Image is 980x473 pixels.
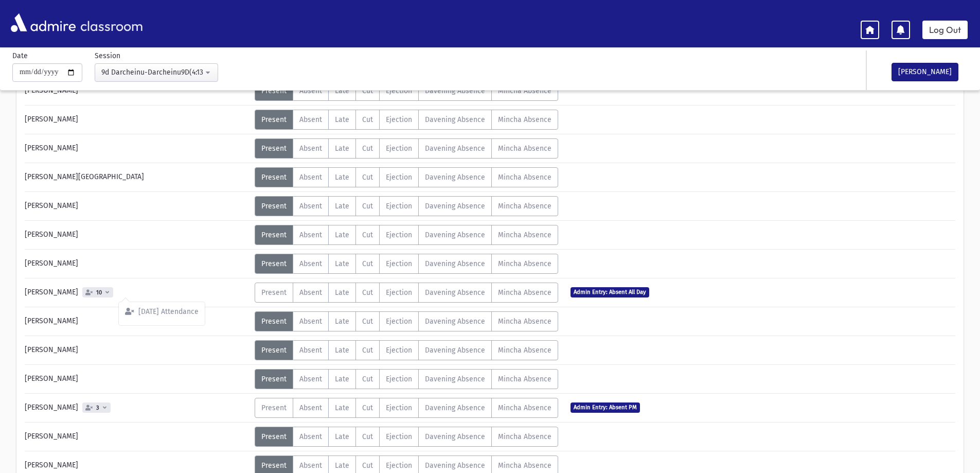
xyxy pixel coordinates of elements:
span: Davening Absence [425,202,485,211]
span: Cut [362,173,373,182]
div: [PERSON_NAME] [20,138,255,159]
span: Mincha Absence [498,144,551,153]
div: [PERSON_NAME] [20,225,255,245]
span: Cut [362,317,373,326]
span: Davening Absence [425,144,485,153]
span: 3 [94,405,101,411]
span: Cut [362,115,373,124]
div: [PERSON_NAME] [20,340,255,360]
div: AttTypes [255,398,558,418]
span: Present [261,202,287,211]
div: AttTypes [255,254,558,274]
div: [PERSON_NAME] [20,196,255,216]
div: AttTypes [255,311,558,331]
span: Present [261,346,287,355]
span: Ejection [386,317,412,326]
span: Cut [362,346,373,355]
span: Present [261,86,287,95]
span: Late [335,231,349,239]
span: Present [261,173,287,182]
span: Mincha Absence [498,173,551,182]
span: Absent [299,375,322,383]
span: Admin Entry: Absent PM [571,402,640,412]
div: [PERSON_NAME] [20,311,255,331]
span: Ejection [386,231,412,239]
div: AttTypes [255,110,558,130]
span: Absent [299,202,322,211]
span: Absent [299,346,322,355]
span: Mincha Absence [498,231,551,239]
span: Ejection [386,259,412,268]
span: Mincha Absence [498,202,551,211]
span: Davening Absence [425,259,485,268]
span: Davening Absence [425,404,485,412]
span: Mincha Absence [498,346,551,355]
span: Ejection [386,375,412,383]
span: Mincha Absence [498,259,551,268]
span: Late [335,288,349,297]
span: Late [335,404,349,412]
span: Late [335,432,349,441]
span: Present [261,144,287,153]
span: Davening Absence [425,288,485,297]
span: Ejection [386,404,412,412]
span: Davening Absence [425,375,485,383]
span: Cut [362,259,373,268]
div: [PERSON_NAME] [20,369,255,389]
label: Date [12,50,28,61]
a: Log Out [922,21,968,39]
span: Absent [299,173,322,182]
span: Cut [362,404,373,412]
span: Cut [362,375,373,383]
span: Davening Absence [425,231,485,239]
span: Absent [299,115,322,124]
span: Present [261,115,287,124]
span: Ejection [386,432,412,441]
span: Cut [362,231,373,239]
span: Cut [362,432,373,441]
span: Late [335,173,349,182]
span: Ejection [386,144,412,153]
span: Absent [299,404,322,412]
span: Mincha Absence [498,86,551,95]
span: Ejection [386,288,412,297]
span: Present [261,259,287,268]
div: AttTypes [255,167,558,187]
span: Absent [299,144,322,153]
span: Late [335,375,349,383]
span: Late [335,259,349,268]
span: Present [261,375,287,383]
span: Ejection [386,461,412,470]
span: Cut [362,86,373,95]
span: Mincha Absence [498,288,551,297]
div: AttTypes [255,138,558,159]
span: Absent [299,231,322,239]
span: Davening Absence [425,173,485,182]
div: AttTypes [255,340,558,360]
span: Late [335,144,349,153]
span: Mincha Absence [498,317,551,326]
div: AttTypes [255,283,558,303]
span: Present [261,404,287,412]
span: Present [261,461,287,470]
span: Mincha Absence [498,375,551,383]
span: Davening Absence [425,115,485,124]
div: AttTypes [255,225,558,245]
span: Absent [299,317,322,326]
span: Present [261,317,287,326]
span: Mincha Absence [498,115,551,124]
span: Cut [362,288,373,297]
span: Cut [362,144,373,153]
span: Davening Absence [425,317,485,326]
div: AttTypes [255,81,558,101]
div: [PERSON_NAME] [20,283,255,303]
span: Ejection [386,202,412,211]
span: Cut [362,461,373,470]
span: [DATE] Attendance [138,307,199,316]
div: AttTypes [255,369,558,389]
span: Late [335,115,349,124]
span: 10 [94,289,104,296]
span: Davening Absence [425,86,485,95]
span: Late [335,461,349,470]
span: Absent [299,86,322,95]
